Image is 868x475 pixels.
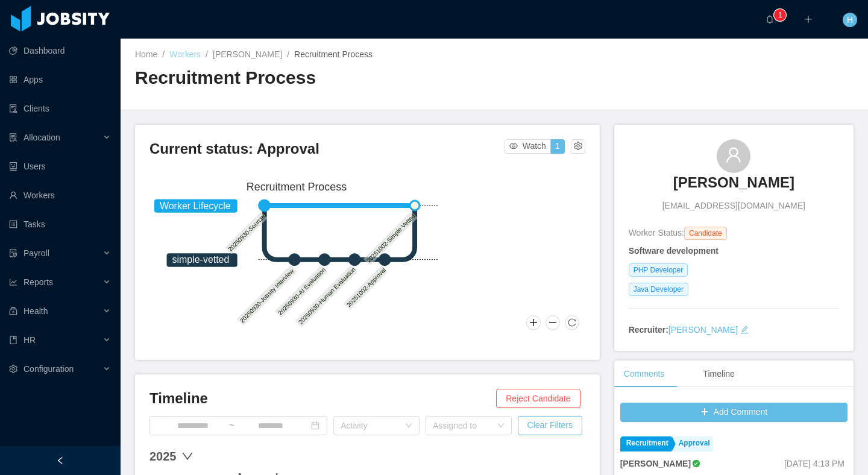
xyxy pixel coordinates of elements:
span: Configuration [24,364,74,374]
p: 1 [778,9,782,21]
a: [PERSON_NAME] [668,325,738,335]
h3: Timeline [149,389,496,408]
span: Allocation [24,133,60,142]
strong: Software development [629,246,719,256]
button: icon: plusAdd Comment [620,403,848,422]
a: Home [135,49,157,59]
i: icon: down [497,422,505,430]
span: Payroll [24,248,49,258]
text: Recruitment Process [247,181,347,193]
span: Reports [24,277,53,287]
span: / [162,49,165,59]
a: Approval [673,436,713,451]
span: Worker Status: [629,228,684,237]
i: icon: medicine-box [9,307,17,315]
text: 20250930-Jobsity Interview [239,267,295,324]
button: Zoom Out [546,315,560,330]
strong: [PERSON_NAME] [620,459,691,468]
i: icon: edit [740,326,749,334]
a: Recruitment [620,436,671,451]
button: 1 [550,139,565,154]
div: Timeline [693,360,744,388]
a: icon: appstoreApps [9,68,111,92]
div: 2025 down [149,447,585,465]
i: icon: down [405,422,412,430]
i: icon: book [9,336,17,344]
span: Recruitment Process [294,49,373,59]
span: Java Developer [629,283,688,296]
span: Candidate [684,227,727,240]
tspan: Worker Lifecycle [160,201,231,211]
sup: 1 [774,9,786,21]
i: icon: calendar [311,421,319,430]
button: Reset Zoom [565,315,579,330]
button: Reject Candidate [496,389,580,408]
tspan: simple-vetted [172,255,230,265]
i: icon: setting [9,365,17,373]
i: icon: line-chart [9,278,17,286]
span: [EMAIL_ADDRESS][DOMAIN_NAME] [662,200,805,212]
a: [PERSON_NAME] [213,49,282,59]
a: icon: robotUsers [9,154,111,178]
a: icon: pie-chartDashboard [9,39,111,63]
text: 20250930-Human Evaluation [297,266,357,326]
i: icon: file-protect [9,249,17,257]
i: icon: plus [804,15,813,24]
span: PHP Developer [629,263,688,277]
a: [PERSON_NAME] [673,173,794,200]
button: icon: setting [571,139,585,154]
text: 20250930-AI Evaluation [277,266,327,316]
div: Activity [341,420,399,432]
span: HR [24,335,36,345]
div: Comments [614,360,675,388]
span: / [206,49,208,59]
a: Workers [169,49,201,59]
div: Assigned to [433,420,491,432]
text: 20251002-Approval [346,266,388,308]
span: down [181,450,193,462]
a: icon: userWorkers [9,183,111,207]
i: icon: bell [766,15,774,24]
a: icon: profileTasks [9,212,111,236]
strong: Recruiter: [629,325,668,335]
button: icon: eyeWatch [505,139,551,154]
span: Health [24,306,48,316]
button: Zoom In [526,315,541,330]
h3: Current status: Approval [149,139,505,159]
h3: [PERSON_NAME] [673,173,794,192]
text: 20250930-Sourced [227,212,268,253]
i: icon: user [725,146,742,163]
h2: Recruitment Process [135,66,494,90]
span: [DATE] 4:13 PM [784,459,844,468]
span: / [287,49,289,59]
text: 20251002-Simple Vetted [366,213,417,264]
a: icon: auditClients [9,96,111,121]
span: H [847,13,853,27]
button: Clear Filters [518,416,582,435]
i: icon: solution [9,133,17,142]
